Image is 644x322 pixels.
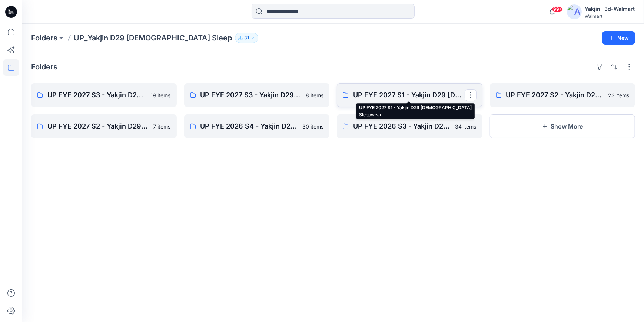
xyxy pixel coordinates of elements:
span: 99+ [552,6,563,12]
a: UP FYE 2027 S2 - Yakjin D29 NOBO [DEMOGRAPHIC_DATA] Sleepwear23 items [490,83,635,107]
p: 23 items [608,91,629,99]
p: UP FYE 2027 S3 - Yakjin D29 NOBO [DEMOGRAPHIC_DATA] Sleepwear [47,90,146,100]
div: Walmart [585,13,635,19]
button: Show More [490,114,635,138]
button: New [602,31,635,45]
a: UP FYE 2027 S3 - Yakjin D29 NOBO [DEMOGRAPHIC_DATA] Sleepwear19 items [31,83,177,107]
p: 8 items [306,91,323,99]
img: avatar [567,4,582,19]
p: UP_Yakjin D29 [DEMOGRAPHIC_DATA] Sleep [74,33,232,43]
a: UP FYE 2026 S3 - Yakjin D29 [DEMOGRAPHIC_DATA] Sleepwear34 items [337,114,482,138]
button: 31 [235,33,258,43]
p: 19 items [151,91,171,99]
a: Folders [31,33,57,43]
p: UP FYE 2027 S1 - Yakjin D29 [DEMOGRAPHIC_DATA] Sleepwear [353,90,465,100]
div: Yakjin -3d-Walmart [585,4,635,13]
p: UP FYE 2027 S2 - Yakjin D29 NOBO [DEMOGRAPHIC_DATA] Sleepwear [506,90,604,100]
a: UP FYE 2027 S1 - Yakjin D29 [DEMOGRAPHIC_DATA] Sleepwear [337,83,482,107]
a: UP FYE 2027 S2 - Yakjin D29 JOYSPUN [DEMOGRAPHIC_DATA] Sleepwear7 items [31,114,177,138]
p: UP FYE 2026 S3 - Yakjin D29 [DEMOGRAPHIC_DATA] Sleepwear [353,121,451,131]
p: UP FYE 2026 S4 - Yakjin D29 [DEMOGRAPHIC_DATA] Sleepwear [200,121,298,131]
a: UP FYE 2026 S4 - Yakjin D29 [DEMOGRAPHIC_DATA] Sleepwear30 items [184,114,330,138]
p: UP FYE 2027 S3 - Yakjin D29 JOYSPUN [DEMOGRAPHIC_DATA] Sleepwear [200,90,302,100]
p: 30 items [302,123,323,130]
p: 31 [244,34,249,42]
p: UP FYE 2027 S2 - Yakjin D29 JOYSPUN [DEMOGRAPHIC_DATA] Sleepwear [47,121,149,131]
a: UP FYE 2027 S3 - Yakjin D29 JOYSPUN [DEMOGRAPHIC_DATA] Sleepwear8 items [184,83,330,107]
h4: Folders [31,62,57,71]
p: 7 items [153,123,171,130]
p: 34 items [455,123,477,130]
